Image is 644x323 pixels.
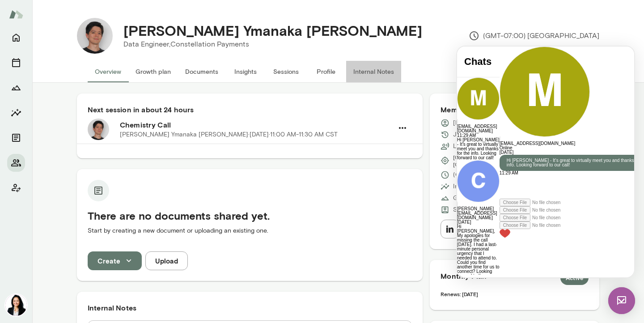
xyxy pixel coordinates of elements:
[128,61,178,82] button: Growth plan
[123,22,422,39] h4: [PERSON_NAME] Ymanaka [PERSON_NAME]
[42,152,204,160] div: Attach video
[5,294,27,316] img: Monica Aggarwal
[123,39,422,50] p: Data Engineer, Constellation Payments
[7,9,35,21] h4: Chats
[88,61,128,82] button: Overview
[225,61,266,82] button: Insights
[346,61,401,82] button: Internal Notes
[88,302,412,313] h6: Internal Notes
[453,119,557,127] p: [EMAIL_ADDRESS][DOMAIN_NAME]
[42,103,56,108] span: [DATE]
[441,271,589,285] h6: Monthly Plan
[77,18,113,54] img: Mateus Ymanaka Barretto
[7,179,25,197] button: Client app
[88,251,142,270] button: Create
[441,104,589,115] h6: Member Details
[7,129,25,147] button: Documents
[88,208,412,223] h5: There are no documents shared yet.
[266,61,306,82] button: Sessions
[441,291,478,297] span: Renews: [DATE]
[306,61,346,82] button: Profile
[453,182,517,191] p: Insights Status: Unsent
[42,160,204,167] div: Attach audio
[178,61,225,82] button: Documents
[453,142,504,151] p: Last online [DATE]
[50,112,197,121] p: Hi [PERSON_NAME] - It’s great to virtually meet you and thanks for the info. Looking forward to o...
[42,183,204,191] div: Live Reaction
[453,194,511,203] p: Growth Plan: Started
[42,99,55,104] span: Online
[453,153,589,168] span: [GEOGRAPHIC_DATA], [GEOGRAPHIC_DATA], [GEOGRAPHIC_DATA]
[453,205,544,214] p: Seat Type: Standard/Leadership
[42,183,53,191] img: heart
[88,104,412,115] h6: Next session in about 24 hours
[42,95,204,99] h6: [EMAIL_ADDRESS][DOMAIN_NAME]
[145,251,188,270] button: Upload
[120,130,338,139] p: [PERSON_NAME] Ymanaka [PERSON_NAME] · [DATE] · 11:00 AM-11:30 AM CST
[7,29,25,47] button: Home
[469,30,599,41] p: (GMT-07:00) [GEOGRAPHIC_DATA]
[42,124,61,129] span: 11:29 AM
[7,104,25,122] button: Insights
[7,54,25,72] button: Sessions
[120,119,393,130] h6: Chemistry Call
[88,226,412,235] p: Start by creating a new document or uploading an existing one.
[42,167,204,175] div: Attach image
[453,170,556,179] p: (GMT-07:00) [GEOGRAPHIC_DATA]
[42,175,204,183] div: Attach file
[7,154,25,172] button: Members
[9,6,23,23] img: Mento
[453,130,491,139] p: Joined [DATE]
[7,79,25,97] button: Growth Plan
